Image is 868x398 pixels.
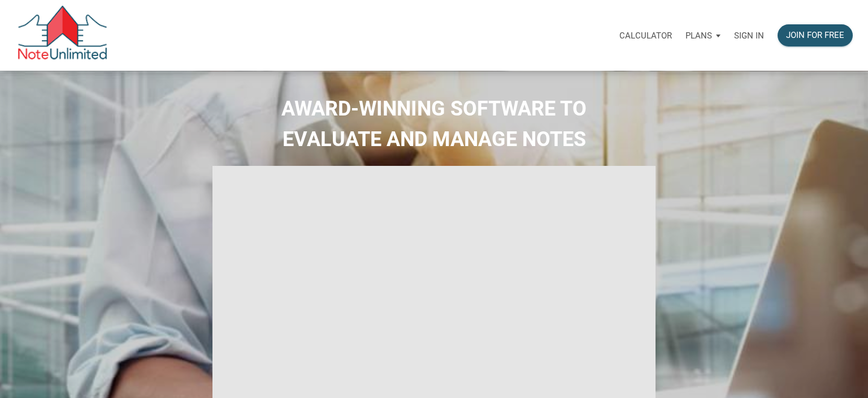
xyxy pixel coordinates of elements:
p: Calculator [619,31,672,41]
p: Sign in [734,31,764,41]
a: Sign in [727,18,771,53]
p: Plans [685,31,712,41]
h2: AWARD-WINNING SOFTWARE TO EVALUATE AND MANAGE NOTES [8,93,860,155]
button: Plans [679,19,727,53]
div: Join for free [786,29,844,42]
a: Plans [679,18,727,53]
button: Join for free [778,24,853,46]
a: Join for free [771,18,860,53]
a: Calculator [613,18,679,53]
